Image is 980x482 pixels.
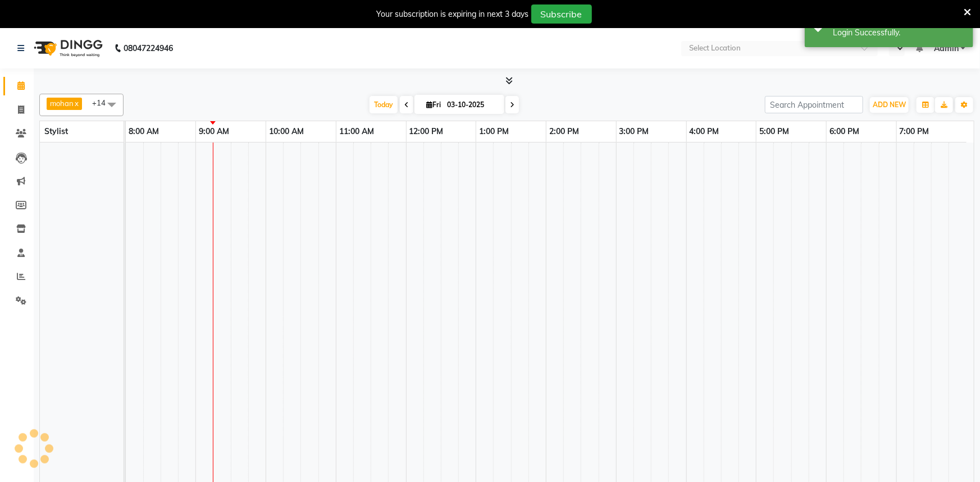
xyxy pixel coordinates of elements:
[126,123,162,140] a: 8:00 AM
[689,43,741,54] div: Select Location
[377,8,529,20] div: Your subscription is expiring in next 3 days
[873,100,906,109] span: ADD NEW
[196,123,232,140] a: 9:00 AM
[476,123,512,140] a: 1:00 PM
[617,123,652,140] a: 3:00 PM
[833,27,965,39] div: Login Successfully.
[407,123,446,140] a: 12:00 PM
[531,4,592,24] button: Subscribe
[50,99,74,108] span: mohan
[266,123,307,140] a: 10:00 AM
[444,97,500,113] input: 2025-10-03
[423,100,444,109] span: Fri
[765,96,863,113] input: Search Appointment
[74,99,79,108] a: x
[870,97,909,113] button: ADD NEW
[827,123,862,140] a: 6:00 PM
[124,33,173,64] b: 08047224946
[29,33,106,64] img: logo
[687,123,722,140] a: 4:00 PM
[44,126,68,136] span: Stylist
[934,43,959,54] span: Admin
[370,96,398,113] span: Today
[546,123,582,140] a: 2:00 PM
[897,123,932,140] a: 7:00 PM
[756,123,792,140] a: 5:00 PM
[336,123,377,140] a: 11:00 AM
[92,98,114,107] span: +14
